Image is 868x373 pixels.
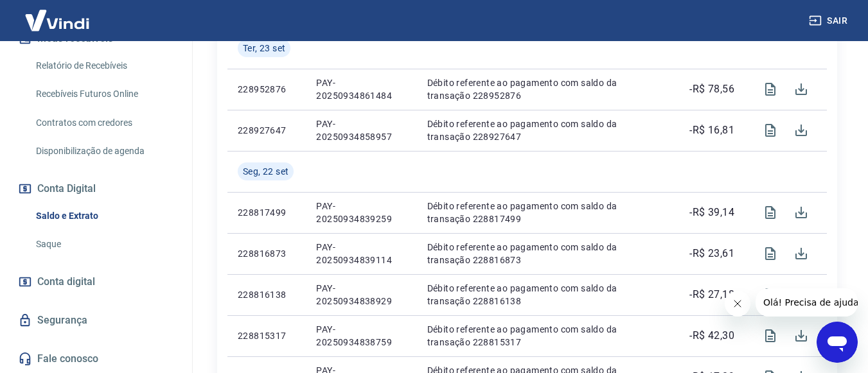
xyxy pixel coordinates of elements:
a: Relatório de Recebíveis [31,53,177,79]
a: Disponibilização de agenda [31,138,177,164]
p: -R$ 23,61 [689,246,734,261]
span: Olá! Precisa de ajuda? [8,9,108,19]
p: -R$ 42,30 [689,328,734,343]
p: Débito referente ao pagamento com saldo da transação 228817499 [427,200,657,225]
p: PAY-20250934861484 [316,76,406,102]
span: Conta digital [37,273,95,291]
a: Recebíveis Futuros Online [31,81,177,107]
span: Visualizar [755,74,786,105]
p: 228927647 [238,124,296,137]
p: -R$ 78,56 [689,82,734,97]
p: -R$ 39,14 [689,205,734,220]
p: PAY-20250934858957 [316,117,406,143]
p: -R$ 27,18 [689,287,734,302]
span: Ter, 23 set [243,42,285,55]
p: 228817499 [238,206,296,219]
span: Download [786,74,817,105]
iframe: Mensagem da empresa [756,288,858,317]
a: Fale conosco [15,345,177,373]
p: 228816873 [238,247,296,260]
span: Visualizar [755,115,786,146]
p: 228815317 [238,329,296,342]
a: Contratos com credores [31,110,177,136]
p: Débito referente ao pagamento com saldo da transação 228927647 [427,117,657,143]
p: PAY-20250934839259 [316,200,406,225]
iframe: Botão para abrir a janela de mensagens [817,322,858,363]
img: Vindi [15,1,99,40]
a: Conta digital [15,268,177,296]
span: Visualizar [755,320,786,351]
a: Saque [31,231,177,257]
p: PAY-20250934838929 [316,282,406,308]
a: Segurança [15,306,177,334]
button: Sair [806,9,853,33]
span: Download [786,197,817,228]
span: Download [786,279,817,310]
span: Visualizar [755,279,786,310]
p: Débito referente ao pagamento com saldo da transação 228816873 [427,241,657,266]
span: Download [786,238,817,269]
iframe: Fechar mensagem [725,291,750,317]
p: -R$ 16,81 [689,123,734,138]
span: Visualizar [755,197,786,228]
p: 228816138 [238,288,296,301]
p: 228952876 [238,83,296,96]
span: Download [786,320,817,351]
p: PAY-20250934838759 [316,323,406,349]
p: PAY-20250934839114 [316,241,406,266]
button: Conta Digital [15,175,177,203]
p: Débito referente ao pagamento com saldo da transação 228816138 [427,282,657,308]
a: Saldo e Extrato [31,203,177,229]
p: Débito referente ao pagamento com saldo da transação 228952876 [427,76,657,102]
span: Download [786,115,817,146]
p: Débito referente ao pagamento com saldo da transação 228815317 [427,323,657,349]
span: Seg, 22 set [243,165,288,178]
span: Visualizar [755,238,786,269]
